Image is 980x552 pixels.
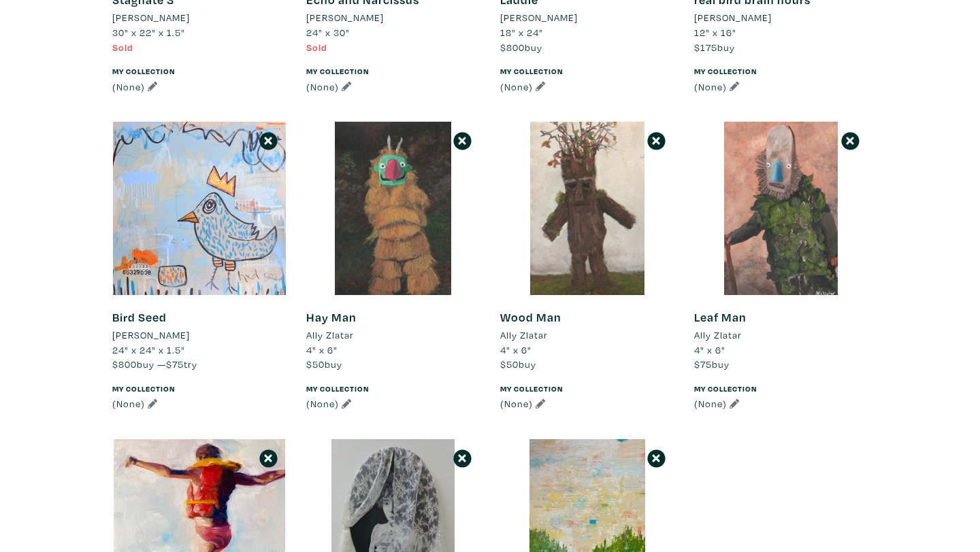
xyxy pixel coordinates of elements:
span: $50 [500,358,519,370]
span: buy [500,358,536,370]
h6: My Collection [500,67,674,76]
a: Ally Zlatar [500,328,674,343]
h6: My Collection [694,384,868,394]
span: $75 [694,358,712,370]
span: buy [694,41,735,54]
h6: My Collection [112,384,286,394]
span: buy [694,358,730,370]
span: buy [500,41,542,54]
li: Ally Zlatar [306,328,354,343]
span: (None) [306,80,339,93]
h6: My Collection [306,384,480,394]
span: $800 [500,41,525,54]
span: (None) [694,80,727,93]
span: 4" x 6" [500,343,532,356]
a: Ally Zlatar [306,328,480,343]
span: Sold [112,41,133,54]
a: [PERSON_NAME] [306,10,480,25]
a: Bird Seed [112,309,167,325]
span: 4" x 6" [694,343,725,356]
span: (None) [112,397,145,410]
h6: My Collection [500,384,674,394]
span: (None) [500,397,533,410]
li: [PERSON_NAME] [694,10,772,25]
a: Hay Man [306,309,357,325]
h6: My Collection [694,67,868,76]
li: [PERSON_NAME] [112,328,190,343]
span: 12" x 16" [694,26,736,39]
span: 4" x 6" [306,343,338,356]
a: Leaf Man [694,309,747,325]
li: [PERSON_NAME] [306,10,384,25]
h6: My Collection [112,67,286,76]
span: 18" x 24" [500,26,543,39]
li: [PERSON_NAME] [112,10,190,25]
span: $75 [166,358,184,370]
span: $50 [306,358,325,370]
span: buy [306,358,342,370]
span: 24" x 30" [306,26,350,39]
span: 24" x 24" x 1.5" [112,343,185,356]
span: buy — try [112,358,197,370]
span: $800 [112,358,137,370]
a: Ally Zlatar [694,328,868,343]
a: Wood Man [500,309,561,325]
span: Sold [306,41,327,54]
span: (None) [112,80,145,93]
span: (None) [306,397,339,410]
a: [PERSON_NAME] [694,10,868,25]
a: [PERSON_NAME] [112,10,286,25]
span: (None) [694,397,727,410]
li: [PERSON_NAME] [500,10,578,25]
a: [PERSON_NAME] [112,328,286,343]
li: Ally Zlatar [500,328,548,343]
span: $175 [694,41,717,54]
li: Ally Zlatar [694,328,742,343]
span: (None) [500,80,533,93]
a: [PERSON_NAME] [500,10,674,25]
h6: My Collection [306,67,480,76]
span: 30" x 22" x 1.5" [112,26,185,39]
